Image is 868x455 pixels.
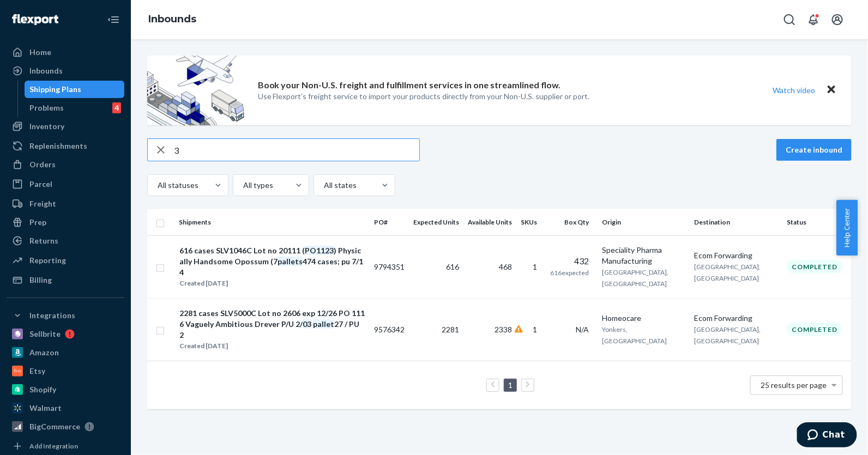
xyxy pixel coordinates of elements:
a: Page 1 is your current page [506,380,515,390]
a: Sellbrite [7,325,124,343]
div: Problems [30,102,64,113]
div: Ecom Forwarding [695,250,778,261]
em: pallet [313,319,334,329]
span: 1 [533,262,538,271]
div: Completed [787,323,843,336]
input: All states [323,180,324,191]
div: Freight [29,198,56,209]
div: 4 [112,102,121,113]
th: SKUs [517,209,546,235]
a: BigCommerce [7,418,124,435]
div: Prep [29,217,46,228]
div: Homeocare [602,313,686,324]
th: Expected Units [409,209,464,235]
div: Returns [29,235,58,246]
button: Watch video [765,82,822,98]
div: Sellbrite [29,329,61,339]
a: Freight [7,195,124,213]
div: Orders [29,159,56,170]
a: Walmart [7,399,124,417]
span: [GEOGRAPHIC_DATA], [GEOGRAPHIC_DATA] [602,268,669,288]
em: PO1123 [305,246,334,255]
span: 1 [533,325,538,334]
div: Shipping Plans [30,84,82,95]
a: Reporting [7,252,124,269]
span: 616 expected [551,269,589,277]
button: Integrations [7,307,124,324]
a: Inbounds [7,62,124,80]
div: Home [29,47,51,58]
iframe: Opens a widget where you can chat to one of our agents [797,422,857,450]
th: Available Units [464,209,517,235]
p: Use Flexport’s freight service to import your products directly from your Non-U.S. supplier or port. [258,91,590,102]
div: Parcel [29,179,52,190]
div: Integrations [29,310,75,321]
th: Box Qty [546,209,598,235]
a: Etsy [7,362,124,380]
div: 432 [551,255,589,268]
div: Speciality Pharma Manufacturing [602,245,686,266]
button: Open Search Box [779,9,800,31]
span: 2338 [495,325,513,334]
img: Flexport logo [12,14,58,25]
em: pallets [278,257,303,266]
a: Shopify [7,381,124,398]
a: Shipping Plans [25,81,125,98]
div: Reporting [29,255,66,266]
th: Shipments [174,209,370,235]
th: Origin [598,209,690,235]
a: Add Integration [7,440,124,453]
td: 9576342 [370,298,409,361]
div: BigCommerce [29,421,80,432]
button: Open account menu [827,9,848,31]
th: Destination [690,209,782,235]
input: Search inbounds by name, destination, msku... [174,139,419,161]
span: 25 results per page [761,380,827,390]
a: Parcel [7,175,124,193]
div: Created [DATE] [179,341,365,351]
a: Returns [7,232,124,250]
span: [GEOGRAPHIC_DATA], [GEOGRAPHIC_DATA] [695,325,761,345]
a: Billing [7,271,124,289]
a: Orders [7,156,124,173]
button: Help Center [836,200,858,256]
div: Replenishments [29,141,87,151]
div: Amazon [29,347,59,358]
div: Shopify [29,384,56,395]
span: 616 [447,262,460,271]
div: Inventory [29,121,64,132]
em: 03 [303,319,311,329]
div: Billing [29,275,52,286]
input: All statuses [156,180,158,191]
input: All types [242,180,243,191]
div: Add Integration [29,441,78,451]
span: 468 [499,262,513,271]
div: Inbounds [29,65,63,76]
div: Etsy [29,366,45,377]
div: Created [DATE] [179,278,365,289]
div: Completed [787,260,843,274]
p: Book your Non-U.S. freight and fulfillment services in one streamlined flow. [258,79,561,92]
th: PO# [370,209,409,235]
div: Walmart [29,403,62,414]
button: Open notifications [803,9,824,31]
th: Status [782,209,852,235]
a: Inventory [7,118,124,135]
button: Create inbound [776,139,852,161]
span: [GEOGRAPHIC_DATA], [GEOGRAPHIC_DATA] [695,263,761,282]
a: Home [7,44,124,61]
a: Replenishments [7,137,124,155]
a: Problems4 [25,99,125,117]
div: 616 cases SLV1046C Lot no 20111 ( ) Physically Handsome Opossum (7 474 cases; pu 7/14 [179,245,365,278]
div: 2281 cases SLV5000C Lot no 2606 exp 12/26 PO 1116 Vaguely Ambitious Drever P/U 2/ 27 / PU 2 [179,308,365,341]
td: 9794351 [370,235,409,298]
ol: breadcrumbs [140,4,205,35]
span: 2281 [442,325,460,334]
div: Ecom Forwarding [695,313,778,324]
a: Prep [7,214,124,231]
a: Inbounds [148,13,196,25]
button: Close [824,82,839,98]
span: Yonkers, [GEOGRAPHIC_DATA] [602,325,667,345]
